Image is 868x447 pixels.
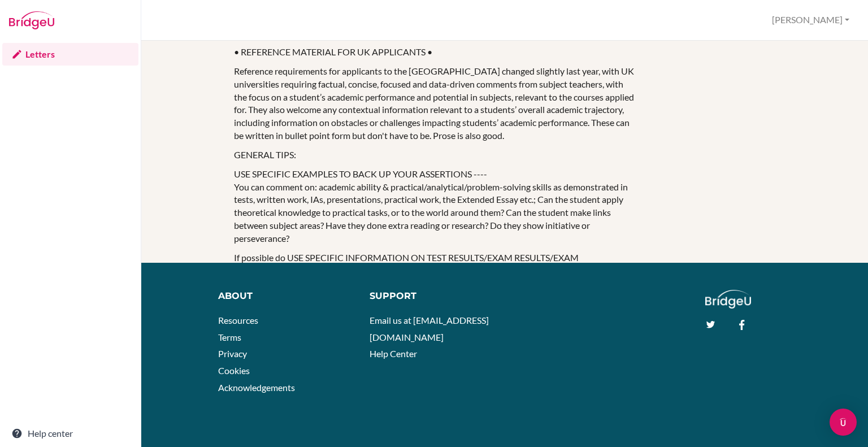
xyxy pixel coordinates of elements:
button: [PERSON_NAME] [767,10,854,31]
a: Acknowledgements [218,382,295,393]
a: Help Center [370,348,417,359]
a: Cookies [218,365,250,376]
a: Letters [2,43,138,66]
p: If possible do USE SPECIFIC INFORMATION ON TEST RESULTS/EXAM RESULTS/EXAM PERFORMANCE/RANK IN CLA... [234,251,637,342]
p: GENERAL TIPS: [234,149,637,162]
div: Support [370,290,496,303]
p: Reference requirements for applicants to the [GEOGRAPHIC_DATA] changed slightly last year, with U... [234,65,637,142]
a: Help center [2,422,138,445]
div: Open Intercom Messenger [830,409,857,436]
a: Resources [218,315,258,326]
a: Privacy [218,348,247,359]
p: USE SPECIFIC EXAMPLES TO BACK UP YOUR ASSERTIONS ---- You can comment on: academic ability & prac... [234,168,637,245]
a: Email us at [EMAIL_ADDRESS][DOMAIN_NAME] [370,315,489,342]
p: • REFERENCE MATERIAL FOR UK APPLICANTS • [234,46,637,59]
img: logo_white@2x-f4f0deed5e89b7ecb1c2cc34c3e3d731f90f0f143d5ea2071677605dd97b5244.png [705,290,751,309]
a: Terms [218,332,241,342]
img: Bridge-U [9,11,54,29]
div: About [218,290,353,303]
